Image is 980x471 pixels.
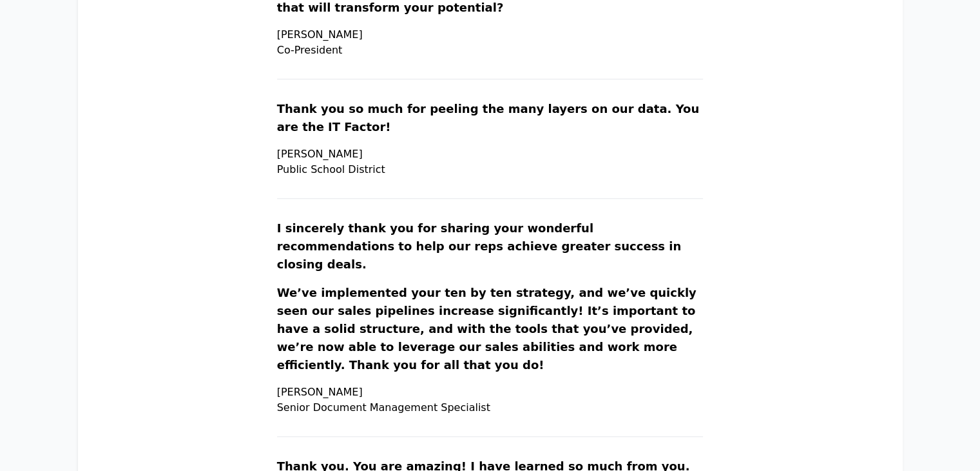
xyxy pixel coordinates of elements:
p: [PERSON_NAME] Co-President [277,27,704,58]
p: [PERSON_NAME] Public School District [277,146,704,177]
p: We’ve implemented your ten by ten strategy, and we’ve quickly seen our sales pipelines increase s... [277,284,704,385]
p: Thank you so much for peeling the many layers on our data. You are the IT Factor! [277,100,704,146]
p: [PERSON_NAME] Senior Document Management Specialist [277,385,704,416]
p: I sincerely thank you for sharing your wonderful recommendations to help our reps achieve greater... [277,219,704,284]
